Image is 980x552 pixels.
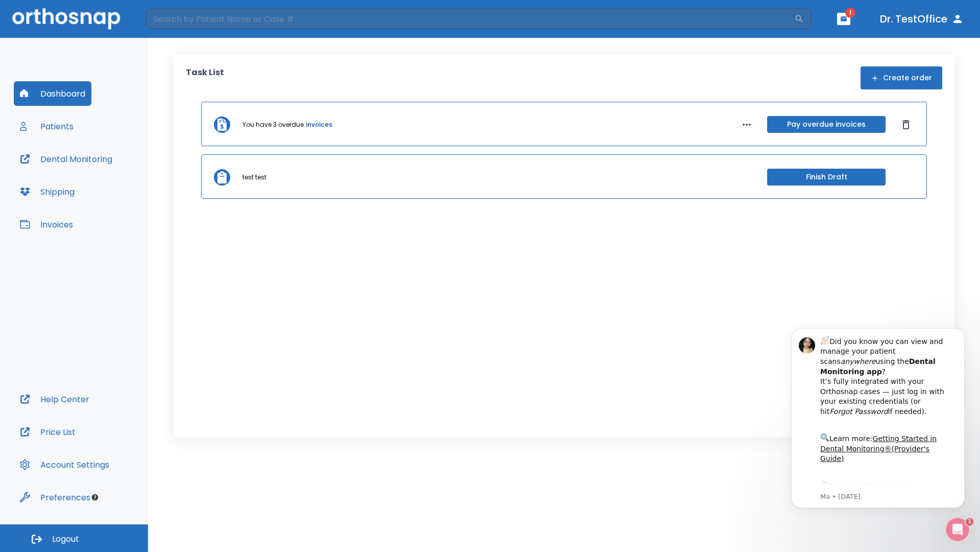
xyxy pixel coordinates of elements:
[44,179,173,189] p: Message from Ma, sent 1w ago
[186,66,224,89] p: Task List
[776,313,980,524] iframe: Intercom notifications message
[14,387,95,411] button: Help Center
[44,167,173,219] div: Download the app: | ​ Let us know if you need help getting started!
[14,212,79,237] button: Invoices
[90,493,100,502] div: Tooltip anchor
[242,173,266,182] p: test test
[173,22,181,30] button: Dismiss notification
[767,169,886,186] button: Finish Draft
[845,8,855,18] span: 1
[14,485,96,510] button: Preferences
[966,517,974,525] span: 1
[14,452,115,477] button: Account Settings
[14,147,118,171] button: Dental Monitoring
[898,117,914,133] button: Dismiss
[12,8,120,29] img: Orthosnap
[767,116,886,133] button: Pay overdue invoices
[876,10,968,28] button: Dr. TestOffice
[52,534,79,545] span: Logout
[14,81,91,106] button: Dashboard
[945,517,970,542] iframe: Intercom live chat
[44,169,135,188] a: App Store
[14,179,81,204] button: Shipping
[306,120,332,129] a: invoices
[861,66,942,89] button: Create order
[242,120,304,129] p: You have 3 overdue
[14,420,82,444] button: Price List
[14,114,80,139] button: Patients
[146,9,794,29] input: Search by Patient Name or Case #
